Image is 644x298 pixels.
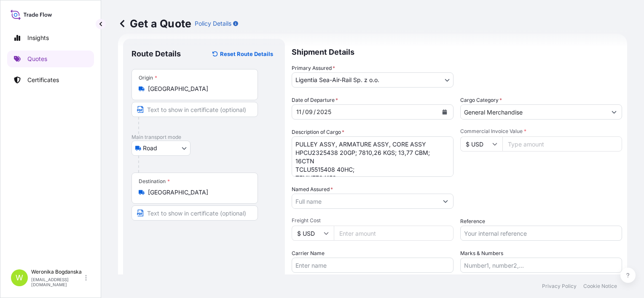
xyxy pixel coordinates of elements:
[460,217,485,226] label: Reference
[334,226,453,241] input: Enter amount
[460,128,622,135] span: Commercial Invoice Value
[292,194,438,209] input: Full name
[302,107,304,117] div: /
[460,249,503,258] label: Marks & Numbers
[460,96,502,104] label: Cargo Category
[292,64,335,72] span: Primary Assured
[131,205,258,221] input: Text to appear on certificate
[16,274,23,282] span: W
[292,39,622,64] p: Shipment Details
[220,50,273,58] p: Reset Route Details
[295,107,302,117] div: day,
[7,72,94,88] a: Certificates
[31,269,83,275] p: Weronika Bogdanska
[143,144,157,152] span: Road
[316,107,332,117] div: year,
[131,102,258,117] input: Text to appear on certificate
[314,107,316,117] div: /
[292,128,344,136] label: Description of Cargo
[304,107,314,117] div: month,
[195,19,231,28] p: Policy Details
[292,72,453,88] button: Ligentia Sea-Air-Rail Sp. z o.o.
[292,96,338,104] span: Date of Departure
[295,76,379,84] span: Ligentia Sea-Air-Rail Sp. z o.o.
[502,136,622,152] input: Type amount
[139,74,157,81] div: Origin
[460,258,622,273] input: Number1, number2,...
[27,55,47,63] p: Quotes
[118,17,191,30] p: Get a Quote
[131,134,276,141] p: Main transport mode
[606,104,622,120] button: Show suggestions
[583,283,617,290] a: Cookie Notice
[438,105,451,119] button: Calendar
[148,85,247,93] input: Origin
[460,226,622,241] input: Your internal reference
[7,51,94,67] a: Quotes
[292,249,325,258] label: Carrier Name
[292,258,453,273] input: Enter name
[31,277,83,287] p: [EMAIL_ADDRESS][DOMAIN_NAME]
[542,283,577,290] a: Privacy Policy
[139,178,170,185] div: Destination
[7,29,94,46] a: Insights
[461,104,606,120] input: Select a commodity type
[131,49,181,59] p: Route Details
[27,34,49,42] p: Insights
[131,141,191,156] button: Select transport
[148,188,247,197] input: Destination
[208,47,276,61] button: Reset Route Details
[27,76,59,84] p: Certificates
[292,185,333,194] label: Named Assured
[438,194,453,209] button: Show suggestions
[292,217,453,224] span: Freight Cost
